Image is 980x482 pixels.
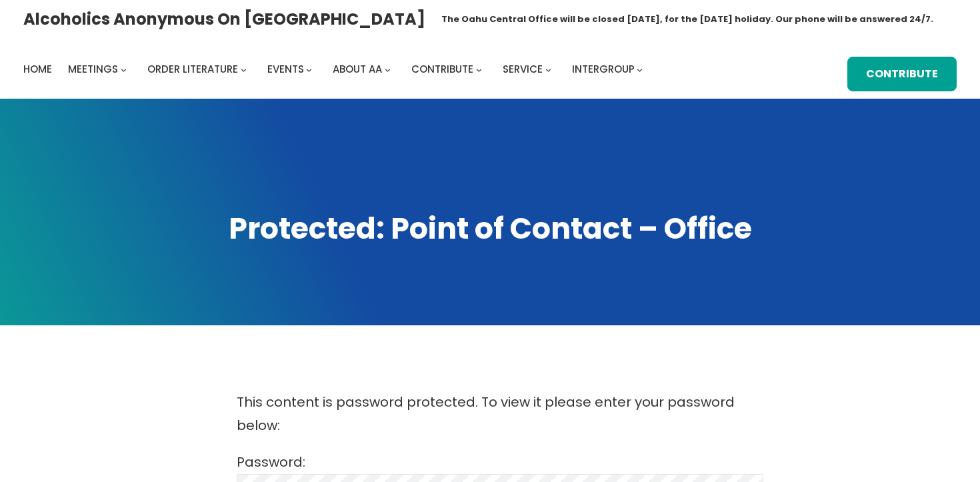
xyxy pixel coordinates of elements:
[476,66,482,72] button: Contribute submenu
[241,66,247,72] button: Order Literature submenu
[637,66,643,72] button: Intergroup submenu
[23,209,957,249] h1: Protected: Point of Contact – Office
[68,62,118,76] span: Meetings
[23,60,647,79] nav: Intergroup
[23,5,425,33] a: Alcoholics Anonymous on [GEOGRAPHIC_DATA]
[333,60,382,79] a: About AA
[411,60,473,79] a: Contribute
[545,66,551,72] button: Service submenu
[441,13,933,26] h1: The Oahu Central Office will be closed [DATE], for the [DATE] holiday. Our phone will be answered...
[23,62,52,76] span: Home
[121,66,127,72] button: Meetings submenu
[68,60,118,79] a: Meetings
[411,62,473,76] span: Contribute
[385,66,391,72] button: About AA submenu
[572,60,635,79] a: Intergroup
[306,66,312,72] button: Events submenu
[147,62,238,76] span: Order Literature
[847,57,957,91] a: Contribute
[237,391,743,437] p: This content is password protected. To view it please enter your password below:
[503,62,543,76] span: Service
[267,62,304,76] span: Events
[23,60,52,79] a: Home
[267,60,304,79] a: Events
[503,60,543,79] a: Service
[572,62,635,76] span: Intergroup
[333,62,382,76] span: About AA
